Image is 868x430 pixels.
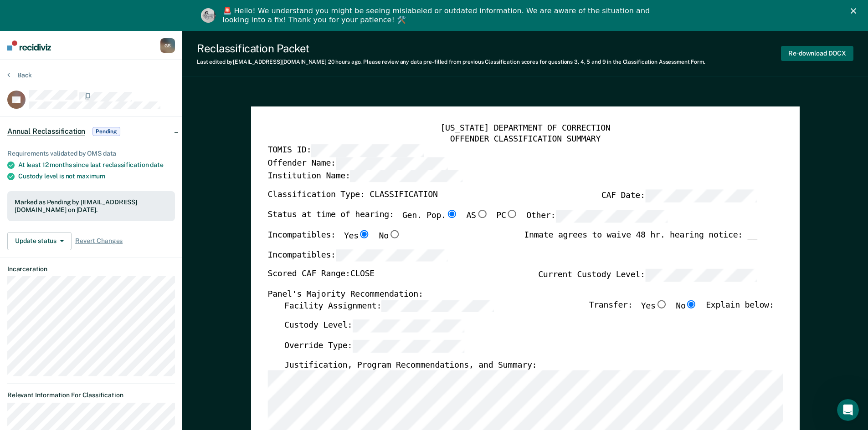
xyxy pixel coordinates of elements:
[335,249,447,262] input: Incompatibles:
[526,210,668,223] label: Other:
[284,340,464,353] label: Override Type:
[311,145,423,157] input: TOMIS ID:
[496,210,518,223] label: PC
[555,210,668,223] input: Other:
[601,190,757,202] label: CAF Date:
[655,300,667,308] input: Yes
[381,300,493,313] input: Facility Assignment:
[267,134,783,145] div: OFFENDER CLASSIFICATION SUMMARY
[18,172,175,180] div: Custody level is not
[781,46,853,61] button: Re-download DOCX
[18,161,175,169] div: At least 12 months since last reclassification
[7,40,51,51] img: Recidiviz
[160,38,175,53] div: G S
[267,269,375,282] label: Scored CAF Range: CLOSE
[402,210,457,223] label: Gen. Pop.
[92,127,120,136] span: Pending
[284,320,464,333] label: Custody Level:
[197,59,705,65] div: Last edited by [EMAIL_ADDRESS][DOMAIN_NAME] . Please review any data pre-filled from previous Cla...
[446,210,457,218] input: Gen. Pop.
[267,145,423,157] label: TOMIS ID:
[350,170,462,183] input: Institution Name:
[641,300,667,313] label: Yes
[506,210,518,218] input: PC
[267,249,448,262] label: Incompatibles:
[676,300,698,313] label: No
[328,59,361,65] span: 20 hours ago
[837,399,859,421] iframe: Intercom live chat
[352,320,464,333] input: Custody Level:
[284,300,493,313] label: Facility Assignment:
[197,42,705,55] div: Reclassification Packet
[645,190,757,202] input: CAF Date:
[589,300,774,320] div: Transfer: Explain below:
[267,289,757,300] div: Panel's Majority Recommendation:
[160,38,175,53] button: GS
[267,190,437,202] label: Classification Type: CLASSIFICATION
[267,230,401,249] div: Incompatibles:
[352,340,464,353] input: Override Type:
[267,123,783,134] div: [US_STATE] DEPARTMENT OF CORRECTION
[685,300,697,308] input: No
[77,172,105,180] span: maximum
[379,230,401,242] label: No
[645,269,757,282] input: Current Custody Level:
[344,230,370,242] label: Yes
[851,8,860,14] div: Close
[7,127,85,136] span: Annual Reclassification
[267,210,668,230] div: Status at time of hearing:
[388,230,400,238] input: No
[223,6,653,25] div: 🚨 Hello! We understand you might be seeing mislabeled or outdated information. We are aware of th...
[201,8,216,23] img: Profile image for Kim
[335,157,447,170] input: Offender Name:
[150,161,163,168] span: date
[358,230,370,238] input: Yes
[7,150,175,157] div: Requirements validated by OMS data
[466,210,488,223] label: AS
[7,71,32,79] button: Back
[267,157,448,170] label: Offender Name:
[476,210,488,218] input: AS
[7,232,72,250] button: Update status
[524,230,757,249] div: Inmate agrees to waive 48 hr. hearing notice: __
[284,360,536,371] label: Justification, Program Recommendations, and Summary:
[7,391,175,399] dt: Relevant Information For Classification
[538,269,757,282] label: Current Custody Level:
[7,265,175,273] dt: Incarceration
[15,198,168,214] div: Marked as Pending by [EMAIL_ADDRESS][DOMAIN_NAME] on [DATE].
[267,170,462,183] label: Institution Name:
[75,237,123,245] span: Revert Changes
